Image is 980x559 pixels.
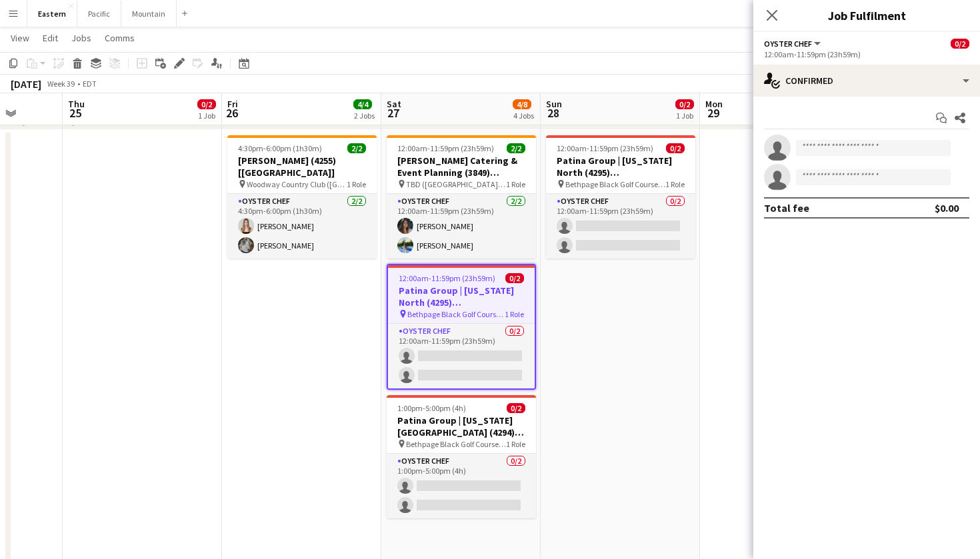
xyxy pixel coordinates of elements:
[507,403,525,413] span: 0/2
[764,39,812,49] span: Oyster Chef
[83,79,97,89] div: EDT
[387,194,536,259] app-card-role: Oyster Chef2/212:00am-11:59pm (23h59m)[PERSON_NAME][PERSON_NAME]
[388,284,535,308] h3: Patina Group | [US_STATE] North (4295) [[GEOGRAPHIC_DATA]] - TIME TBD (2 HOURS)
[77,1,121,27] button: Pacific
[399,273,495,283] span: 12:00am-11:59pm (23h59m)
[238,143,322,153] span: 4:30pm-6:00pm (1h30m)
[247,179,347,189] span: Woodway Country Club ([GEOGRAPHIC_DATA], [GEOGRAPHIC_DATA])
[505,273,524,283] span: 0/2
[676,111,693,121] div: 1 Job
[565,179,665,189] span: Bethpage Black Golf Course (Farmingdale, [GEOGRAPHIC_DATA])
[227,98,238,110] span: Fri
[665,179,685,189] span: 1 Role
[121,1,177,27] button: Mountain
[546,135,695,259] app-job-card: 12:00am-11:59pm (23h59m)0/2Patina Group | [US_STATE] North (4295) [[GEOGRAPHIC_DATA]] - TIME TBD ...
[5,29,35,47] a: View
[11,77,41,91] div: [DATE]
[544,105,562,121] span: 28
[68,98,85,110] span: Thu
[347,143,366,153] span: 2/2
[387,414,536,438] h3: Patina Group | [US_STATE][GEOGRAPHIC_DATA] (4294) [[GEOGRAPHIC_DATA]]
[557,143,653,153] span: 12:00am-11:59pm (23h59m)
[764,49,969,59] div: 12:00am-11:59pm (23h59m)
[764,201,809,215] div: Total fee
[675,99,694,109] span: 0/2
[397,403,466,413] span: 1:00pm-5:00pm (4h)
[666,143,685,153] span: 0/2
[227,135,377,259] app-job-card: 4:30pm-6:00pm (1h30m)2/2[PERSON_NAME] (4255) [[GEOGRAPHIC_DATA]] Woodway Country Club ([GEOGRAPHI...
[387,454,536,518] app-card-role: Oyster Chef0/21:00pm-5:00pm (4h)
[385,105,401,121] span: 27
[546,194,695,259] app-card-role: Oyster Chef0/212:00am-11:59pm (23h59m)
[703,105,723,121] span: 29
[105,32,135,44] span: Comms
[397,143,494,153] span: 12:00am-11:59pm (23h59m)
[353,99,372,109] span: 4/4
[11,32,29,44] span: View
[513,111,534,121] div: 4 Jobs
[505,309,524,319] span: 1 Role
[951,39,969,49] span: 0/2
[198,111,215,121] div: 1 Job
[43,32,58,44] span: Edit
[753,7,980,24] h3: Job Fulfilment
[753,65,980,97] div: Confirmed
[99,29,140,47] a: Comms
[764,39,823,49] button: Oyster Chef
[44,79,77,89] span: Week 39
[71,32,91,44] span: Jobs
[407,309,505,319] span: Bethpage Black Golf Course (Farmingdale, [GEOGRAPHIC_DATA])
[227,194,377,259] app-card-role: Oyster Chef2/24:30pm-6:00pm (1h30m)[PERSON_NAME][PERSON_NAME]
[197,99,216,109] span: 0/2
[66,29,97,47] a: Jobs
[388,324,535,388] app-card-role: Oyster Chef0/212:00am-11:59pm (23h59m)
[387,98,401,110] span: Sat
[387,135,536,259] app-job-card: 12:00am-11:59pm (23h59m)2/2[PERSON_NAME] Catering & Event Planning (3849) [[GEOGRAPHIC_DATA]] - T...
[935,201,959,215] div: $0.00
[387,155,536,179] h3: [PERSON_NAME] Catering & Event Planning (3849) [[GEOGRAPHIC_DATA]] - TIME TBD (1 hour)
[406,179,506,189] span: TBD ([GEOGRAPHIC_DATA], [GEOGRAPHIC_DATA])
[406,439,506,449] span: Bethpage Black Golf Course (Farmingdale, [GEOGRAPHIC_DATA])
[387,264,536,390] app-job-card: 12:00am-11:59pm (23h59m)0/2Patina Group | [US_STATE] North (4295) [[GEOGRAPHIC_DATA]] - TIME TBD ...
[513,99,531,109] span: 4/8
[37,29,63,47] a: Edit
[546,98,562,110] span: Sun
[27,1,77,27] button: Eastern
[354,111,375,121] div: 2 Jobs
[227,155,377,179] h3: [PERSON_NAME] (4255) [[GEOGRAPHIC_DATA]]
[506,179,525,189] span: 1 Role
[225,105,238,121] span: 26
[347,179,366,189] span: 1 Role
[66,105,85,121] span: 25
[546,155,695,179] h3: Patina Group | [US_STATE] North (4295) [[GEOGRAPHIC_DATA]] - TIME TBD (2 HOURS)
[506,439,525,449] span: 1 Role
[387,395,536,518] app-job-card: 1:00pm-5:00pm (4h)0/2Patina Group | [US_STATE][GEOGRAPHIC_DATA] (4294) [[GEOGRAPHIC_DATA]] Bethpa...
[507,143,525,153] span: 2/2
[705,98,723,110] span: Mon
